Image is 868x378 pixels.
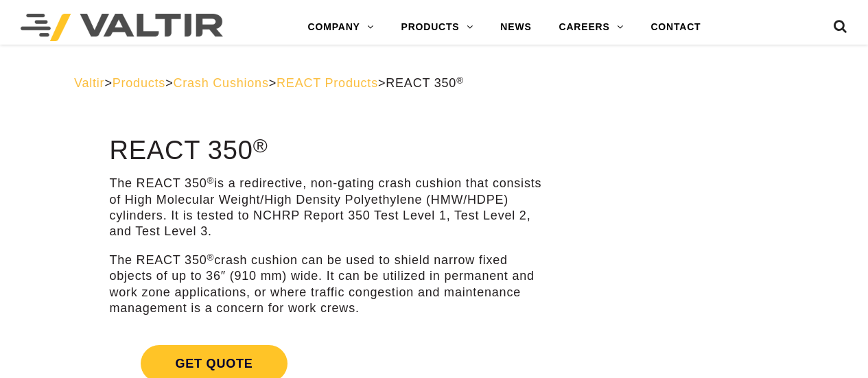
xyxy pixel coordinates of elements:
a: NEWS [486,14,545,41]
a: CONTACT [637,14,714,41]
a: REACT Products [277,76,378,90]
h1: REACT 350 [109,137,541,165]
sup: ® [207,176,215,186]
p: The REACT 350 is a redirective, non-gating crash cushion that consists of High Molecular Weight/H... [109,176,541,240]
a: COMPANY [294,14,388,41]
a: Valtir [74,76,104,90]
a: Products [113,76,165,90]
sup: ® [456,75,464,86]
a: Crash Cushions [173,76,268,90]
div: > > > > [74,75,794,91]
sup: ® [207,252,215,263]
img: Valtir [21,14,223,41]
p: The REACT 350 crash cushion can be used to shield narrow fixed objects of up to 36″ (910 mm) wide... [109,252,541,317]
a: PRODUCTS [388,14,487,41]
span: REACT 350 [386,76,464,90]
a: CAREERS [546,14,637,41]
sup: ® [253,134,268,156]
